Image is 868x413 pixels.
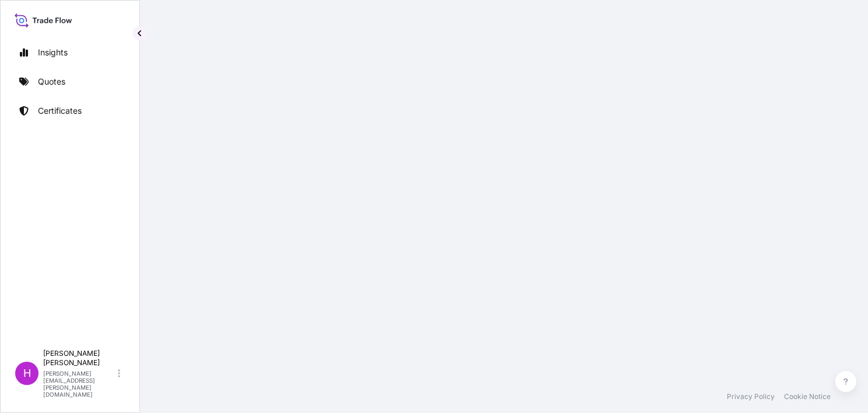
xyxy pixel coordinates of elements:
[23,367,31,379] span: H
[43,370,116,398] p: [PERSON_NAME][EMAIL_ADDRESS][PERSON_NAME][DOMAIN_NAME]
[38,105,82,117] p: Certificates
[784,392,831,401] a: Cookie Notice
[10,70,130,93] a: Quotes
[43,349,116,367] p: [PERSON_NAME] [PERSON_NAME]
[727,392,775,401] a: Privacy Policy
[38,47,68,58] p: Insights
[10,99,130,123] a: Certificates
[10,41,130,64] a: Insights
[38,76,65,87] p: Quotes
